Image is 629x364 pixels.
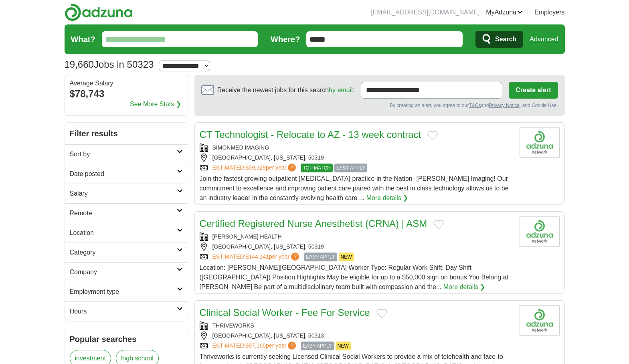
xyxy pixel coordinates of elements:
span: $59,329 [245,164,266,171]
span: EASY APPLY [304,253,337,261]
div: Average Salary [70,80,183,87]
span: 19,660 [65,57,94,72]
a: CT Technologist - Relocate to AZ - 13 week contract [200,129,421,140]
a: More details ❯ [366,193,409,203]
h2: Date posted [70,169,177,179]
a: Company [65,262,188,282]
a: Employment type [65,282,188,301]
span: Search [495,31,516,47]
a: Salary [65,184,188,203]
h2: Employment type [70,287,177,297]
button: Create alert [509,82,558,99]
h2: Sort by [70,150,177,159]
h2: Popular searches [70,333,183,345]
h2: Filter results [65,123,188,144]
button: Add to favorite jobs [433,220,444,229]
li: [EMAIL_ADDRESS][DOMAIN_NAME] [371,8,479,17]
span: Join the fastest growing outpatient [MEDICAL_DATA] practice in the Nation- [PERSON_NAME] Imaging!... [200,175,509,201]
a: Advanced [530,31,558,47]
a: T&Cs [469,103,481,108]
div: $78,743 [70,87,183,101]
span: EASY APPLY [334,164,367,172]
div: THRIVEWORKS [200,322,513,330]
span: EASY APPLY [301,342,334,350]
span: TOP MATCH [301,164,332,172]
a: Remote [65,203,188,223]
img: Adzuna logo [65,3,133,21]
label: Where? [271,33,300,45]
span: $144,141 [245,253,269,260]
button: Add to favorite jobs [427,131,438,140]
a: Location [65,223,188,243]
a: MyAdzuna [486,8,523,17]
span: ? [291,253,299,261]
div: [PERSON_NAME] HEALTH [200,233,513,241]
a: Hours [65,301,188,321]
label: What? [71,33,95,45]
a: Sort by [65,144,188,164]
span: $97,165 [245,342,266,349]
a: ESTIMATED:$97,165per year? [212,342,298,350]
span: ? [288,342,296,350]
h1: Jobs in 50323 [65,59,154,70]
h2: Company [70,267,177,277]
div: [GEOGRAPHIC_DATA], [US_STATE], 50313 [200,332,513,340]
a: Category [65,243,188,262]
h2: Remote [70,208,177,218]
h2: Salary [70,189,177,198]
div: [GEOGRAPHIC_DATA], [US_STATE], 50319 [200,154,513,162]
button: Add to favorite jobs [376,309,387,318]
h2: Category [70,248,177,257]
a: See More Stats ❯ [130,99,181,109]
span: Receive the newest jobs for this search : [217,85,354,95]
span: NEW [339,253,354,261]
a: ESTIMATED:$59,329per year? [212,164,298,172]
a: More details ❯ [443,282,485,292]
a: Clinical Social Worker - Fee For Service [200,307,370,318]
a: ESTIMATED:$144,141per year? [212,253,301,261]
a: Date posted [65,164,188,184]
img: Company logo [520,216,560,247]
img: Company logo [520,127,560,158]
div: [GEOGRAPHIC_DATA], [US_STATE], 50319 [200,243,513,251]
a: by email [329,87,353,93]
a: Certified Registered Nurse Anesthetist (CRNA) | ASM [200,218,427,229]
span: Location: [PERSON_NAME][GEOGRAPHIC_DATA] Worker Type: Regular Work Shift: Day Shift ([GEOGRAPHIC_... [200,264,509,290]
a: Privacy Notice [489,103,520,108]
span: ? [288,164,296,172]
h2: Location [70,228,177,238]
button: Search [475,31,523,48]
h2: Hours [70,307,177,316]
div: SIMONMED IMAGING [200,144,513,152]
a: Employers [534,8,565,17]
span: NEW [336,342,351,350]
img: Company logo [520,305,560,336]
div: By creating an alert, you agree to our and , and Cookie Use. [201,102,558,109]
